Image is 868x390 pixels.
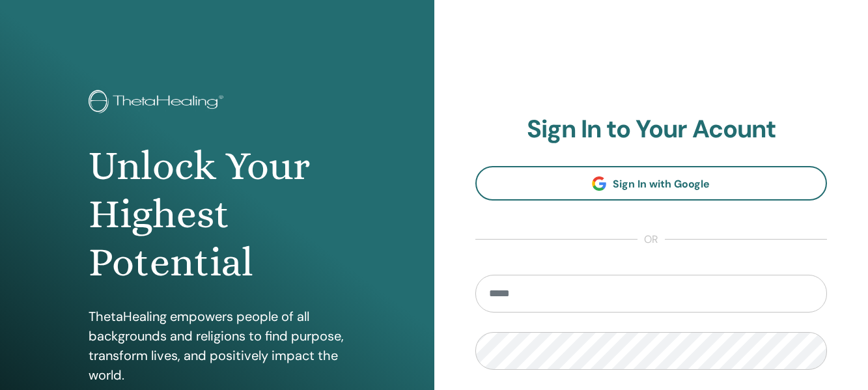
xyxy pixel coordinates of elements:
p: ThetaHealing empowers people of all backgrounds and religions to find purpose, transform lives, a... [89,307,345,385]
a: Sign In with Google [475,166,828,201]
span: Sign In with Google [613,177,710,191]
h1: Unlock Your Highest Potential [89,142,345,287]
h2: Sign In to Your Acount [475,115,828,145]
span: or [637,232,665,247]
